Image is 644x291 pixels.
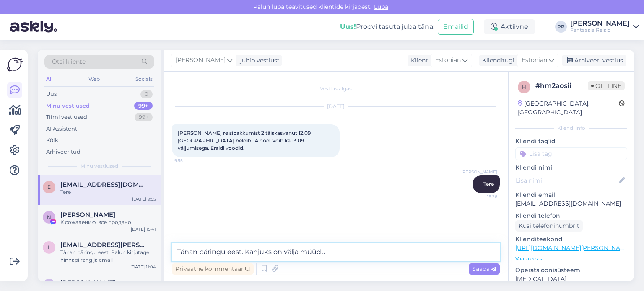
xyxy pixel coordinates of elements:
div: [PERSON_NAME] [570,20,630,27]
p: Vaata edasi ... [515,255,627,263]
span: [PERSON_NAME] [176,56,226,65]
div: [DATE] 11:04 [130,264,156,270]
p: [EMAIL_ADDRESS][DOMAIN_NAME] [515,199,627,208]
span: Offline [588,81,625,90]
div: [DATE] 15:41 [131,226,156,232]
span: liiva.laura@gmail.com [60,241,148,249]
p: Kliendi email [515,191,627,199]
div: Vestlus algas [172,85,500,93]
div: Web [87,74,101,85]
div: Tiimi vestlused [46,113,87,121]
input: Lisa tag [515,147,627,160]
span: Estonian [435,56,461,65]
div: Minu vestlused [46,102,90,110]
span: e [47,184,51,190]
div: Tänan päringu eest. Palun kirjutage hinnapiirang ja email [60,249,156,264]
span: Saada [472,265,496,273]
p: Klienditeekond [515,235,627,244]
span: Luba [371,3,391,10]
div: PP [555,21,567,33]
div: Tere [60,188,156,196]
div: Klienditugi [479,56,514,65]
span: h [522,84,526,90]
a: [PERSON_NAME]Fantaasia Reisid [570,20,639,33]
textarea: Tänan päringu eest. Kahjuks on välja müüdu [172,243,500,261]
span: elstingermo@live.com [60,181,148,188]
div: # hm2aosii [535,81,588,91]
p: Kliendi tag'id [515,137,627,146]
span: [PERSON_NAME] [461,169,497,175]
div: Küsi telefoninumbrit [515,220,583,232]
div: Aktiivne [484,19,535,34]
div: 0 [140,90,153,98]
span: Kylli Jakobson [60,279,115,286]
div: Uus [46,90,57,98]
span: Tere [483,181,494,187]
div: Arhiveeritud [46,148,80,156]
div: Fantaasia Reisid [570,27,630,33]
p: Kliendi telefon [515,211,627,220]
div: 99+ [135,113,153,121]
div: Kliendi info [515,124,627,132]
div: Klient [408,56,428,65]
div: [GEOGRAPHIC_DATA], [GEOGRAPHIC_DATA] [518,99,619,117]
div: Proovi tasuta juba täna: [340,22,434,32]
span: N [47,214,51,220]
p: Operatsioonisüsteem [515,266,627,275]
div: Kõik [46,136,58,144]
button: Emailid [438,19,474,35]
div: К сожалению, все продано [60,219,156,226]
div: Privaatne kommentaar [172,263,254,275]
p: Kliendi nimi [515,163,627,172]
span: 15:26 [466,193,497,200]
div: Socials [134,74,154,85]
span: Estonian [522,56,547,65]
a: [URL][DOMAIN_NAME][PERSON_NAME] [515,244,631,252]
div: All [44,74,54,85]
div: juhib vestlust [237,56,280,65]
span: Otsi kliente [52,57,86,66]
input: Lisa nimi [516,176,618,185]
b: Uus! [340,23,356,31]
span: [PERSON_NAME] reisipakkumist 2 täiskasvanut 12.09 [GEOGRAPHIC_DATA] beldibi. 4 ööd. Võib ka 13.09... [178,130,312,151]
span: Nelli Vlassenko [60,211,115,219]
p: [MEDICAL_DATA] [515,275,627,283]
div: [DATE] 9:55 [132,196,156,202]
div: Arhiveeri vestlus [562,55,626,66]
span: l [48,244,51,250]
img: Askly Logo [7,57,23,72]
div: AI Assistent [46,125,77,133]
span: Minu vestlused [80,162,118,170]
div: 99+ [134,102,153,110]
div: [DATE] [172,103,500,110]
span: 9:55 [174,157,206,164]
